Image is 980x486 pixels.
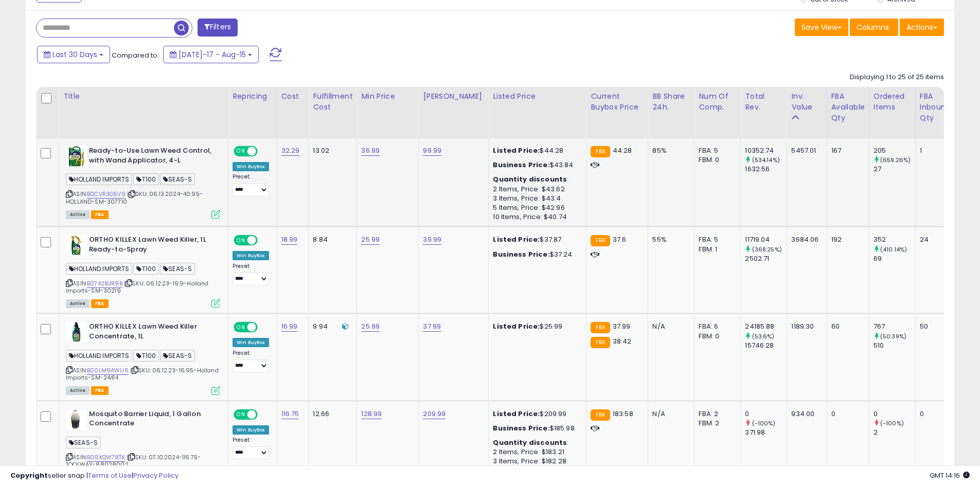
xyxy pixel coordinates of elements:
button: Filters [198,19,238,37]
a: 25.99 [361,321,380,332]
a: 18.99 [281,235,298,245]
div: 0 [920,409,947,419]
span: 183.58 [613,409,633,419]
div: 3684.06 [791,235,818,244]
button: Columns [850,19,898,36]
small: FBA [591,235,610,246]
div: 2 [874,428,915,437]
span: OFF [256,147,273,156]
div: N/A [652,409,686,419]
div: Preset: [233,263,269,286]
div: seller snap | | [10,471,179,481]
div: $37.87 [493,235,578,244]
span: FBA [91,210,109,219]
div: FBM: 2 [699,419,733,428]
div: 69 [874,254,915,263]
span: Columns [857,22,889,32]
img: 51+2WGoQSbL._SL40_.jpg [66,146,86,167]
a: 99.99 [423,146,441,156]
div: $185.98 [493,424,578,433]
div: FBA: 2 [699,409,733,419]
div: : [493,175,578,184]
div: 0 [831,409,861,419]
span: T100 [133,350,159,362]
small: (368.25%) [752,245,782,254]
div: [PERSON_NAME] [423,91,484,102]
b: Listed Price: [493,146,540,155]
div: FBA inbound Qty [920,91,951,123]
span: OFF [256,323,273,332]
a: B0CVR3G5V9 [87,190,126,199]
div: 0 [874,409,915,419]
div: Displaying 1 to 25 of 25 items [850,73,944,82]
span: OFF [256,410,273,419]
a: 116.75 [281,409,299,419]
span: 2025-09-15 14:16 GMT [930,471,970,480]
small: (50.39%) [880,332,906,340]
div: FBM: 0 [699,155,733,165]
div: Num of Comp. [699,91,736,113]
span: HOLLAND IMPORTS [66,263,132,275]
div: Min Price [361,91,414,102]
div: 15746.28 [745,341,787,350]
div: 60 [831,322,861,331]
a: B00LM9AWU6 [87,366,129,375]
small: FBA [591,146,610,157]
span: Compared to: [112,50,159,60]
a: 16.99 [281,321,298,332]
a: 32.29 [281,146,300,156]
span: 44.28 [613,146,632,155]
div: FBM: 1 [699,245,733,254]
span: ON [235,410,247,419]
span: SEAS-S [160,350,195,362]
div: 5 Items, Price: $42.96 [493,203,578,212]
div: 510 [874,341,915,350]
span: SEAS-S [160,263,195,275]
b: Quantity discounts [493,438,567,447]
b: Ready-to-Use Lawn Weed Control, with Wand Applicator, 4-L [89,146,214,168]
small: (410.14%) [880,245,907,254]
span: SEAS-S [160,173,195,185]
div: 1 [920,146,947,155]
span: 37.99 [613,321,631,331]
small: (534.14%) [752,156,780,164]
div: Fulfillment Cost [313,91,352,113]
div: 0 [745,409,787,419]
span: ON [235,236,247,245]
a: 36.99 [361,146,380,156]
div: 352 [874,235,915,244]
div: Total Rev. [745,91,782,113]
div: Cost [281,91,305,102]
div: 934.00 [791,409,818,419]
div: 1189.30 [791,322,818,331]
div: 85% [652,146,686,155]
small: FBA [591,337,610,348]
div: Preset: [233,350,269,373]
div: ASIN: [66,322,220,393]
a: 128.99 [361,409,382,419]
div: Inv. value [791,91,822,113]
a: Terms of Use [88,471,132,480]
a: B09XQW78TK [87,453,125,462]
small: (53.6%) [752,332,775,340]
strong: Copyright [10,471,48,480]
span: HOLLAND IMPORTS [66,173,132,185]
div: 8.84 [313,235,349,244]
span: T100 [133,173,159,185]
div: 167 [831,146,861,155]
span: ON [235,323,247,332]
b: ORTHO KILLEX Lawn Weed Killer Concentrate, 1L [89,322,214,344]
span: SEAS-S [66,437,101,448]
b: Listed Price: [493,321,540,331]
div: FBA Available Qty [831,91,865,123]
div: N/A [652,322,686,331]
small: (659.26%) [880,156,911,164]
div: 10352.74 [745,146,787,155]
span: OFF [256,236,273,245]
b: Listed Price: [493,409,540,419]
div: Repricing [233,91,273,102]
div: 2502.71 [745,254,787,263]
small: (-100%) [752,419,776,427]
small: FBA [591,322,610,333]
div: Preset: [233,437,269,460]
